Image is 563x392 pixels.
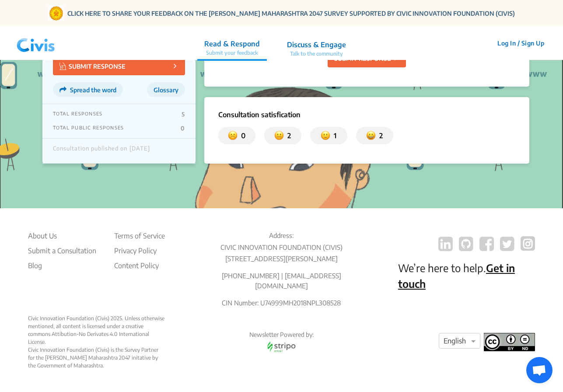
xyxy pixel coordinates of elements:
p: Submit your feedback [204,49,260,57]
div: Civic Innovation Foundation (Civis) 2025. Unless otherwise mentioned, all content is licensed und... [28,315,165,346]
li: About Us [28,231,96,241]
img: footer logo [484,333,535,351]
p: CIN Number: U74999MH2018NPL308528 [213,298,350,308]
img: stripo email logo [263,339,300,354]
div: Consultation published on [DATE] [53,145,150,157]
button: Spread the word [53,82,123,97]
img: somewhat_dissatisfied.svg [274,130,284,141]
p: Read & Respond [204,38,260,49]
p: CIVIC INNOVATION FOUNDATION (CIVIS) [213,242,350,252]
a: Open chat [526,357,553,383]
p: Discuss & Engage [287,39,346,50]
p: Address: [213,231,350,241]
span: Glossary [154,86,178,94]
li: Content Policy [114,260,165,271]
a: Blog [28,260,96,271]
img: dissatisfied.svg [228,130,238,141]
p: TOTAL PUBLIC RESPONSES [53,125,124,132]
img: satisfied.svg [366,130,376,141]
p: 0 [181,125,185,132]
li: Terms of Service [114,231,165,241]
p: TOTAL RESPONSES [53,111,103,118]
p: Newsletter Powered by: [213,330,350,339]
button: Glossary [147,82,185,97]
p: 5 [182,111,185,118]
p: [STREET_ADDRESS][PERSON_NAME] [213,254,350,264]
p: 1 [330,130,336,141]
p: Consultation satisfication [218,109,516,120]
button: SUBMIT RESPONSE [53,56,185,75]
span: Spread the word [70,86,116,94]
img: Vector.jpg [59,63,66,70]
p: We’re here to help. [398,260,535,291]
p: Talk to the community [287,50,346,58]
li: Submit a Consultation [28,245,96,256]
a: CLICK HERE TO SHARE YOUR FEEDBACK ON THE [PERSON_NAME] MAHARASHTRA 2047 SURVEY SUPPORTED BY CIVIC... [67,9,515,18]
img: Gom Logo [49,6,64,21]
button: Log In / Sign Up [492,36,550,50]
img: somewhat_satisfied.svg [321,130,330,141]
p: 0 [238,130,245,141]
img: navlogo.png [13,30,59,56]
p: 2 [284,130,291,141]
p: SUBMIT RESPONSE [59,61,126,71]
li: Privacy Policy [114,245,165,256]
div: Civic Innovation Foundation (Civis) is the Survey Partner for the [PERSON_NAME] Maharashtra 2047 ... [28,346,165,370]
p: 2 [376,130,383,141]
p: [PHONE_NUMBER] | [EMAIL_ADDRESS][DOMAIN_NAME] [213,271,350,290]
